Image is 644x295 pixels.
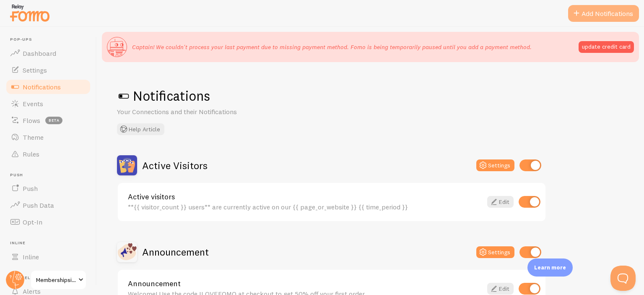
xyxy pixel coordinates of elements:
[23,116,40,125] span: Flows
[487,283,514,295] a: Edit
[5,45,91,62] a: Dashboard
[117,155,137,175] img: Active Visitors
[117,107,318,117] p: Your Connections and their Notifications
[128,193,482,201] a: Active visitors
[476,246,514,258] button: Settings
[23,184,38,193] span: Push
[117,123,164,135] button: Help Article
[23,66,47,74] span: Settings
[23,49,56,57] span: Dashboard
[132,43,532,51] p: Captain! We couldn't process your last payment due to missing payment method. Fomo is being tempo...
[117,242,137,262] img: Announcement
[610,266,636,291] iframe: Help Scout Beacon - Open
[142,159,208,172] h2: Active Visitors
[5,78,91,95] a: Notifications
[534,264,566,272] p: Learn more
[142,245,209,258] h2: Announcement
[36,275,76,285] span: Membershipsitechallenge (finaltest)
[128,203,482,211] div: **{{ visitor_count }} users** are currently active on our {{ page_or_website }} {{ time_period }}
[23,201,54,209] span: Push Data
[5,214,91,230] a: Opt-In
[5,95,91,112] a: Events
[128,280,482,287] a: Announcement
[5,146,91,162] a: Rules
[10,172,91,178] span: Push
[5,112,91,129] a: Flows beta
[5,62,91,78] a: Settings
[23,83,61,91] span: Notifications
[5,180,91,197] a: Push
[487,196,514,208] a: Edit
[23,150,39,158] span: Rules
[5,248,91,265] a: Inline
[23,218,42,226] span: Opt-In
[45,117,62,124] span: beta
[579,41,634,53] button: update credit card
[10,37,91,42] span: Pop-ups
[23,133,44,141] span: Theme
[527,258,573,277] div: Learn more
[30,270,87,290] a: Membershipsitechallenge (finaltest)
[117,87,624,104] h1: Notifications
[9,2,51,23] img: fomo-relay-logo-orange.svg
[23,99,43,108] span: Events
[5,129,91,146] a: Theme
[10,240,91,246] span: Inline
[23,253,39,261] span: Inline
[476,159,514,171] button: Settings
[5,197,91,214] a: Push Data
